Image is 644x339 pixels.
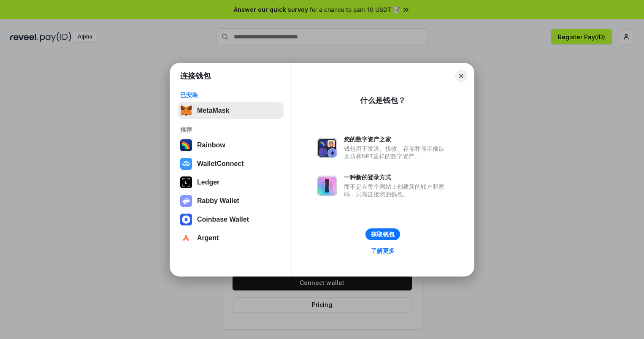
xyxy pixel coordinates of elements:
a: 了解更多 [366,245,400,256]
div: 获取钱包 [371,231,395,238]
div: 已安装 [180,91,281,99]
img: svg+xml,%3Csvg%20width%3D%2228%22%20height%3D%2228%22%20viewBox%3D%220%200%2028%2028%22%20fill%3D... [180,232,192,244]
div: 而不是在每个网站上创建新的账户和密码，只需连接您的钱包。 [344,183,449,198]
img: svg+xml,%3Csvg%20width%3D%22120%22%20height%3D%22120%22%20viewBox%3D%220%200%20120%20120%22%20fil... [180,139,192,151]
div: Rabby Wallet [197,197,239,205]
img: svg+xml,%3Csvg%20xmlns%3D%22http%3A%2F%2Fwww.w3.org%2F2000%2Fsvg%22%20fill%3D%22none%22%20viewBox... [180,195,192,207]
img: svg+xml,%3Csvg%20width%3D%2228%22%20height%3D%2228%22%20viewBox%3D%220%200%2028%2028%22%20fill%3D... [180,214,192,225]
div: 钱包用于发送、接收、存储和显示像以太坊和NFT这样的数字资产。 [344,145,449,160]
div: 什么是钱包？ [360,95,406,106]
img: svg+xml,%3Csvg%20fill%3D%22none%22%20height%3D%2233%22%20viewBox%3D%220%200%2035%2033%22%20width%... [180,105,192,117]
button: Close [455,70,467,82]
div: WalletConnect [197,160,244,168]
button: Rainbow [178,137,284,154]
div: Ledger [197,179,219,186]
button: Coinbase Wallet [178,211,284,228]
h1: 连接钱包 [180,71,211,81]
button: 获取钱包 [365,228,400,240]
img: svg+xml,%3Csvg%20xmlns%3D%22http%3A%2F%2Fwww.w3.org%2F2000%2Fsvg%22%20fill%3D%22none%22%20viewBox... [317,138,337,158]
button: Ledger [178,174,284,191]
div: 推荐 [180,126,281,133]
div: 了解更多 [371,247,395,255]
div: Argent [197,234,219,242]
img: svg+xml,%3Csvg%20xmlns%3D%22http%3A%2F%2Fwww.w3.org%2F2000%2Fsvg%22%20width%3D%2228%22%20height%3... [180,176,192,188]
div: Coinbase Wallet [197,216,249,223]
div: Rainbow [197,141,225,149]
div: 一种新的登录方式 [344,174,449,181]
button: Argent [178,230,284,247]
div: 您的数字资产之家 [344,136,449,143]
img: svg+xml,%3Csvg%20width%3D%2228%22%20height%3D%2228%22%20viewBox%3D%220%200%2028%2028%22%20fill%3D... [180,158,192,170]
button: Rabby Wallet [178,193,284,209]
button: WalletConnect [178,155,284,172]
img: svg+xml,%3Csvg%20xmlns%3D%22http%3A%2F%2Fwww.w3.org%2F2000%2Fsvg%22%20fill%3D%22none%22%20viewBox... [317,176,337,196]
button: MetaMask [178,102,284,119]
div: MetaMask [197,107,229,114]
